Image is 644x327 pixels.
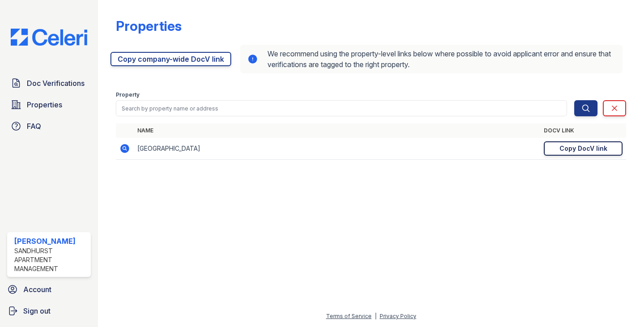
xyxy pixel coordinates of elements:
td: [GEOGRAPHIC_DATA] [134,138,540,160]
div: We recommend using the property-level links below where possible to avoid applicant error and ens... [240,45,623,73]
div: Properties [116,18,182,34]
a: Account [4,280,94,298]
a: Doc Verifications [7,74,91,92]
a: Properties [7,96,91,114]
a: Copy DocV link [544,141,623,156]
th: DocV Link [540,123,626,138]
a: Terms of Service [326,313,372,319]
label: Property [116,91,140,98]
a: Copy company-wide DocV link [110,52,231,66]
span: Sign out [23,306,51,316]
div: Sandhurst Apartment Management [14,246,87,273]
input: Search by property name or address [116,100,567,116]
th: Name [134,123,540,138]
div: | [375,313,377,319]
a: Privacy Policy [380,313,416,319]
div: [PERSON_NAME] [14,236,87,246]
span: Doc Verifications [27,78,85,89]
span: Account [23,284,51,295]
img: CE_Logo_Blue-a8612792a0a2168367f1c8372b55b34899dd931a85d93a1a3d3e32e68fde9ad4.png [4,29,94,46]
a: Sign out [4,302,94,320]
div: Copy DocV link [559,144,607,153]
span: Properties [27,99,62,110]
a: FAQ [7,117,91,135]
span: FAQ [27,121,41,132]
